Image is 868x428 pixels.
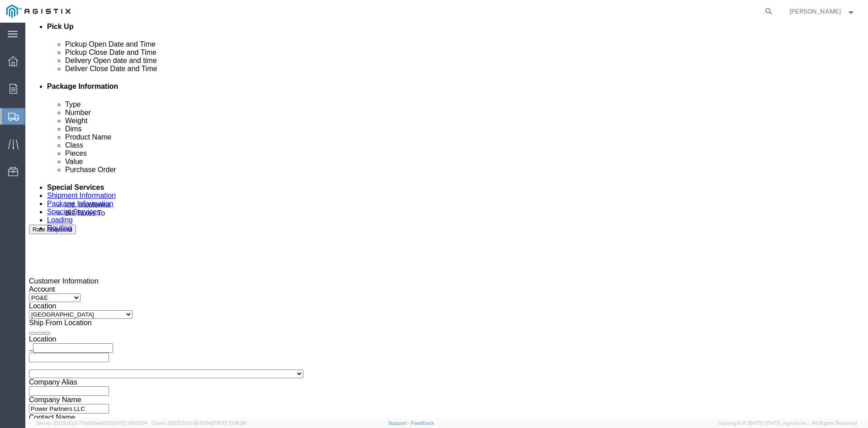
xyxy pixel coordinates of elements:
span: Client: 2025.20.0-8b113f4 [151,420,246,426]
a: Feedback [411,420,434,426]
iframe: FS Legacy Container [25,23,868,418]
a: Support [388,420,411,426]
span: Server: 2025.20.0-710e05ee653 [36,420,147,426]
span: Amanda Brown [789,6,841,16]
span: Copyright © [DATE]-[DATE] Agistix Inc., All Rights Reserved [718,419,857,427]
img: logo [6,5,71,18]
span: [DATE] 10:16:38 [211,420,246,426]
button: [PERSON_NAME] [789,6,856,17]
span: [DATE] 09:51:04 [111,420,147,426]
